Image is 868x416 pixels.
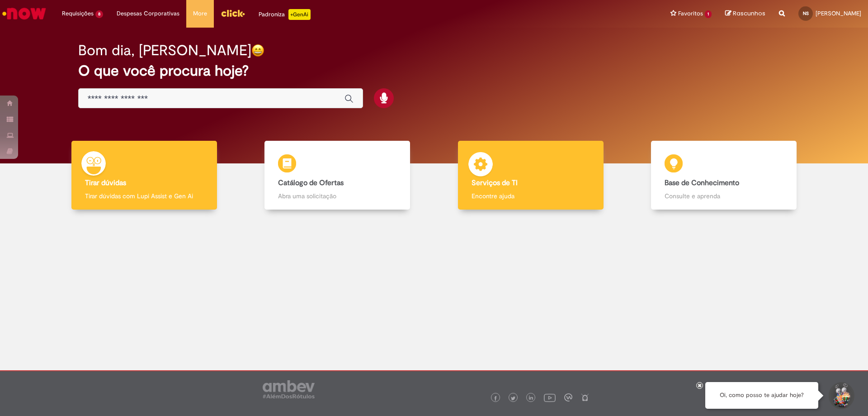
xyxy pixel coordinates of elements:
p: Tirar dúvidas com Lupi Assist e Gen Ai [85,191,203,201]
div: Padroniza [259,9,311,20]
span: 1 [705,10,712,18]
img: logo_footer_twitter.png [511,396,515,401]
a: Tirar dúvidas Tirar dúvidas com Lupi Assist e Gen Ai [47,141,241,210]
a: Base de Conhecimento Consulte e aprenda [627,141,821,210]
p: Consulte e aprenda [665,191,783,201]
img: logo_footer_naosei.png [581,393,589,402]
b: Catálogo de Ofertas [278,178,344,187]
span: Requisições [62,9,94,18]
p: Encontre ajuda [472,191,590,201]
span: Favoritos [678,9,703,18]
p: Abra uma solicitação [278,191,396,201]
a: Serviços de TI Encontre ajuda [434,141,627,210]
img: logo_footer_ambev_rotulo_gray.png [263,380,315,398]
img: logo_footer_linkedin.png [529,396,533,401]
img: ServiceNow [1,5,47,23]
div: Oi, como posso te ajudar hoje? [705,382,818,409]
span: [PERSON_NAME] [816,10,861,17]
img: logo_footer_youtube.png [544,392,556,403]
a: Rascunhos [725,10,765,18]
span: Rascunhos [733,9,765,18]
img: logo_footer_workplace.png [564,393,572,402]
span: 8 [95,10,103,18]
h2: Bom dia, [PERSON_NAME] [78,43,251,58]
img: happy-face.png [251,44,264,57]
b: Base de Conhecimento [665,178,739,187]
img: click_logo_yellow_360x200.png [221,6,245,20]
h2: O que você procura hoje? [78,63,790,79]
img: logo_footer_facebook.png [493,396,498,401]
button: Iniciar Conversa de Suporte [827,382,854,409]
span: NS [803,10,809,16]
a: Catálogo de Ofertas Abra uma solicitação [241,141,434,210]
b: Tirar dúvidas [85,178,126,187]
b: Serviços de TI [472,178,518,187]
p: +GenAi [288,9,311,20]
span: More [193,9,207,18]
span: Despesas Corporativas [117,9,179,18]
